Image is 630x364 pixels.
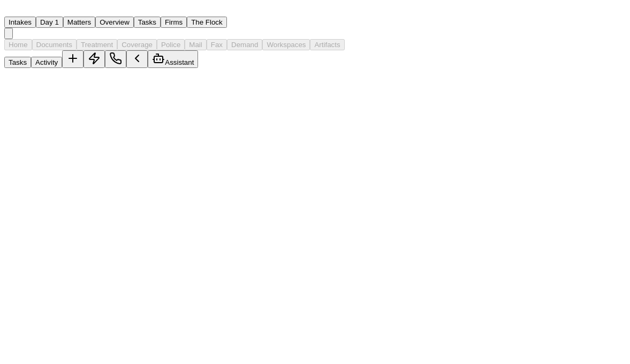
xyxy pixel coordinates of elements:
button: Make a Call [105,50,126,68]
button: Tasks [134,17,161,28]
span: Home [9,41,28,49]
button: Matters [63,17,95,28]
a: Intakes [4,17,36,26]
a: The Flock [187,17,227,26]
a: Firms [161,17,187,26]
span: Mail [189,41,202,49]
a: Matters [63,17,95,26]
a: Overview [95,17,134,26]
a: Home [4,7,17,16]
button: The Flock [187,17,227,28]
button: Day 1 [36,17,63,28]
a: Day 1 [36,17,63,26]
span: Treatment [81,41,113,49]
span: Coverage [122,41,153,49]
button: Overview [95,17,134,28]
button: Add Task [62,50,84,68]
span: Police [161,41,180,49]
span: Workspaces [267,41,306,49]
button: Intakes [4,17,36,28]
span: Documents [36,41,72,49]
span: Assistant [165,58,194,66]
button: Tasks [4,57,31,68]
button: Firms [161,17,187,28]
a: Tasks [134,17,161,26]
span: Fax [211,41,223,49]
button: Assistant [148,50,198,68]
img: Finch Logo [4,4,17,14]
button: Create Immediate Task [84,50,105,68]
button: Activity [31,57,62,68]
span: Demand [231,41,258,49]
span: Artifacts [314,41,340,49]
